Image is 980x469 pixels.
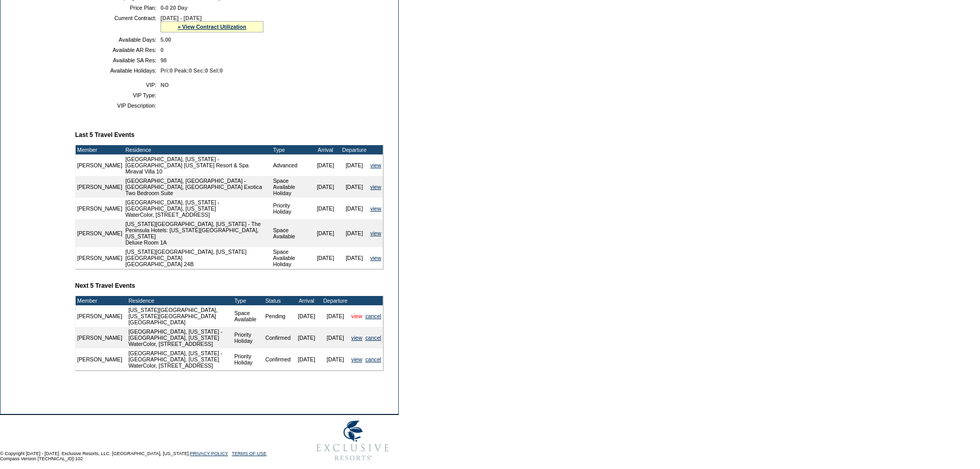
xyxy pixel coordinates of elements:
a: cancel [365,313,381,319]
td: [DATE] [340,198,369,219]
td: [GEOGRAPHIC_DATA], [US_STATE] - [GEOGRAPHIC_DATA] [US_STATE] Resort & Spa Miraval Villa 10 [124,154,272,176]
span: [DATE] - [DATE] [161,15,202,21]
td: Available Holidays: [79,67,156,74]
td: Available AR Res: [79,47,156,53]
td: [DATE] [311,247,340,269]
td: Confirmed [264,349,292,370]
td: [GEOGRAPHIC_DATA], [US_STATE] - [GEOGRAPHIC_DATA], [US_STATE] WaterColor, [STREET_ADDRESS] [127,327,233,349]
td: [DATE] [292,305,321,327]
a: cancel [365,335,381,341]
span: 0 [161,47,164,53]
a: » View Contract Utilization [177,24,246,30]
td: Space Available [233,305,263,327]
td: [DATE] [321,349,350,370]
td: Space Available Holiday [272,176,311,198]
td: [PERSON_NAME] [76,305,124,327]
img: Exclusive Resorts [307,415,399,466]
a: view [351,356,362,362]
b: Next 5 Travel Events [75,282,135,289]
td: Arrival [311,145,340,154]
td: [DATE] [311,219,340,247]
td: [US_STATE][GEOGRAPHIC_DATA], [US_STATE][GEOGRAPHIC_DATA] [GEOGRAPHIC_DATA] [127,305,233,327]
td: VIP Description: [79,102,156,109]
td: Confirmed [264,327,292,349]
a: view [370,255,381,261]
td: [DATE] [340,176,369,198]
td: Current Contract: [79,15,156,32]
td: [DATE] [340,154,369,176]
td: [DATE] [292,327,321,349]
td: [DATE] [311,154,340,176]
span: NO [161,82,169,88]
td: [PERSON_NAME] [76,198,124,219]
td: Departure [340,145,369,154]
a: PRIVACY POLICY [190,451,228,456]
a: view [351,313,362,319]
td: Available Days: [79,37,156,43]
td: [GEOGRAPHIC_DATA], [US_STATE] - [GEOGRAPHIC_DATA], [US_STATE] WaterColor, [STREET_ADDRESS] [124,198,272,219]
td: [DATE] [321,327,350,349]
td: Type [233,296,263,305]
td: Member [76,296,124,305]
a: view [370,184,381,190]
td: Residence [124,145,272,154]
td: Advanced [272,154,311,176]
a: view [351,335,362,341]
td: Space Available [272,219,311,247]
td: Arrival [292,296,321,305]
a: TERMS OF USE [232,451,267,456]
span: 5.00 [161,37,171,43]
td: VIP Type: [79,92,156,98]
a: view [370,162,381,168]
td: Available SA Res: [79,57,156,63]
td: [DATE] [340,247,369,269]
a: view [370,205,381,212]
td: Price Plan: [79,5,156,11]
td: Priority Holiday [233,327,263,349]
b: Last 5 Travel Events [75,131,134,138]
td: [PERSON_NAME] [76,349,124,370]
td: Priority Holiday [233,349,263,370]
td: Status [264,296,292,305]
span: 98 [161,57,167,63]
td: Member [76,145,124,154]
td: Residence [127,296,233,305]
td: [DATE] [340,219,369,247]
td: [GEOGRAPHIC_DATA], [GEOGRAPHIC_DATA] - [GEOGRAPHIC_DATA], [GEOGRAPHIC_DATA] Exotica Two Bedroom S... [124,176,272,198]
a: view [370,230,381,236]
td: [PERSON_NAME] [76,219,124,247]
td: [US_STATE][GEOGRAPHIC_DATA], [US_STATE] - The Peninsula Hotels: [US_STATE][GEOGRAPHIC_DATA], [US_... [124,219,272,247]
td: [GEOGRAPHIC_DATA], [US_STATE] - [GEOGRAPHIC_DATA], [US_STATE] WaterColor, [STREET_ADDRESS] [127,349,233,370]
td: Departure [321,296,350,305]
td: Priority Holiday [272,198,311,219]
span: Pri:0 Peak:0 Sec:0 Sel:0 [161,67,223,74]
td: [PERSON_NAME] [76,327,124,349]
td: [PERSON_NAME] [76,154,124,176]
td: [DATE] [311,198,340,219]
td: [PERSON_NAME] [76,176,124,198]
td: [PERSON_NAME] [76,247,124,269]
td: [DATE] [292,349,321,370]
td: [DATE] [321,305,350,327]
td: [DATE] [311,176,340,198]
a: cancel [365,356,381,362]
td: Space Available Holiday [272,247,311,269]
span: 0-0 20 Day [161,5,188,11]
td: [US_STATE][GEOGRAPHIC_DATA], [US_STATE][GEOGRAPHIC_DATA] [GEOGRAPHIC_DATA] 24B [124,247,272,269]
td: Type [272,145,311,154]
td: VIP: [79,82,156,88]
td: Pending [264,305,292,327]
